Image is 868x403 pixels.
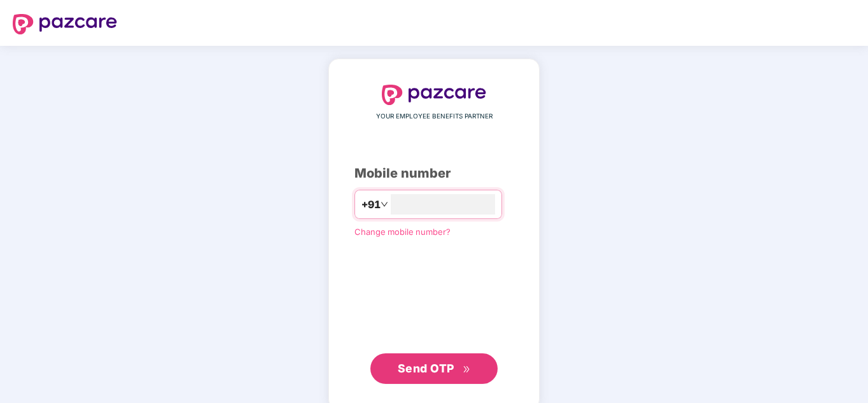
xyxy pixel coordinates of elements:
span: Send OTP [398,362,454,375]
button: Send OTPdouble-right [370,353,498,384]
span: +91 [361,197,381,213]
img: logo [382,85,486,105]
img: logo [13,14,117,34]
div: Mobile number [354,164,514,183]
span: double-right [463,365,471,374]
span: YOUR EMPLOYEE BENEFITS PARTNER [376,111,493,122]
span: down [381,201,388,208]
a: Change mobile number? [354,227,451,237]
